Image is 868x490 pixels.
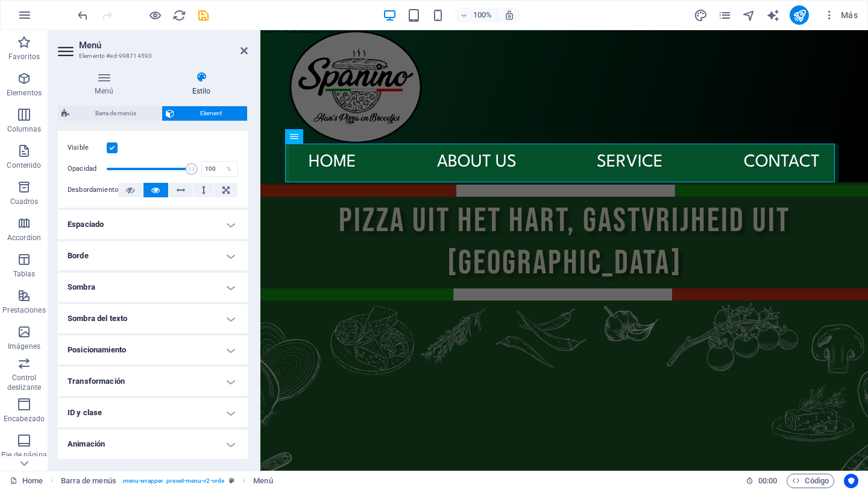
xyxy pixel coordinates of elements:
label: Visible [68,141,107,155]
i: Volver a cargar página [172,8,186,22]
button: Haz clic para salir del modo de previsualización y seguir editando [148,8,162,22]
h4: ID y clase [58,398,248,427]
i: Guardar (Ctrl+S) [197,8,210,22]
span: Más [823,9,858,21]
nav: breadcrumb [61,474,273,488]
span: Barra de menús [73,106,158,121]
button: navigator [741,8,756,22]
h4: Estilo [155,71,248,97]
button: Código [787,474,834,488]
p: Favoritos [8,52,40,62]
p: Elementos [7,88,42,98]
button: Más [819,5,863,25]
i: Este elemento es un preajuste personalizable [229,477,234,484]
p: Encabezado [4,414,45,424]
h4: Espaciado [58,210,248,239]
p: Pie de página [1,450,46,460]
span: Element [178,106,244,121]
span: Haz clic para seleccionar y doble clic para editar [253,474,272,488]
span: : [767,476,769,485]
span: 00 00 [758,474,777,488]
p: Prestaciones [2,305,45,315]
p: Columnas [7,124,42,134]
span: . menu-wrapper .preset-menu-v2-vrde [121,474,224,488]
div: % [221,162,237,176]
button: Element [162,106,247,121]
button: reload [172,8,186,22]
button: Usercentrics [844,474,858,488]
button: pages [717,8,732,22]
h6: Tiempo de la sesión [746,474,778,488]
h4: Posicionamiento [58,336,248,364]
h3: Elemento #ed-998714593 [79,51,224,62]
label: Desbordamiento [68,183,118,197]
p: Tablas [13,269,36,279]
i: Páginas (Ctrl+Alt+S) [718,8,732,22]
i: Navegador [742,8,756,22]
i: AI Writer [766,8,780,22]
i: Deshacer: Cambiar elementos de menú (Ctrl+Z) [76,8,90,22]
h4: Sombra del texto [58,304,248,333]
button: 100% [454,8,497,22]
label: Opacidad [68,165,107,172]
h4: Animación [58,430,248,459]
a: Haz clic para cancelar la selección y doble clic para abrir páginas [10,474,43,488]
button: undo [75,8,90,22]
h4: Varios [58,461,248,490]
h2: Menú [79,40,248,51]
p: Cuadros [10,197,39,206]
h4: Borde [58,241,248,270]
h6: 100% [473,8,492,22]
h4: Sombra [58,273,248,302]
span: Haz clic para seleccionar y doble clic para editar [61,474,116,488]
p: Imágenes [8,342,40,351]
i: Al redimensionar, ajustar el nivel de zoom automáticamente para ajustarse al dispositivo elegido. [504,10,515,21]
button: save [196,8,210,22]
p: Contenido [7,161,41,170]
button: design [693,8,708,22]
i: Publicar [793,8,807,22]
h4: Transformación [58,367,248,396]
button: text_generator [766,8,780,22]
p: Accordion [7,233,41,243]
span: Código [792,474,829,488]
h4: Menú [58,71,155,97]
button: Barra de menús [58,106,162,121]
button: publish [790,5,809,25]
i: Diseño (Ctrl+Alt+Y) [694,8,708,22]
